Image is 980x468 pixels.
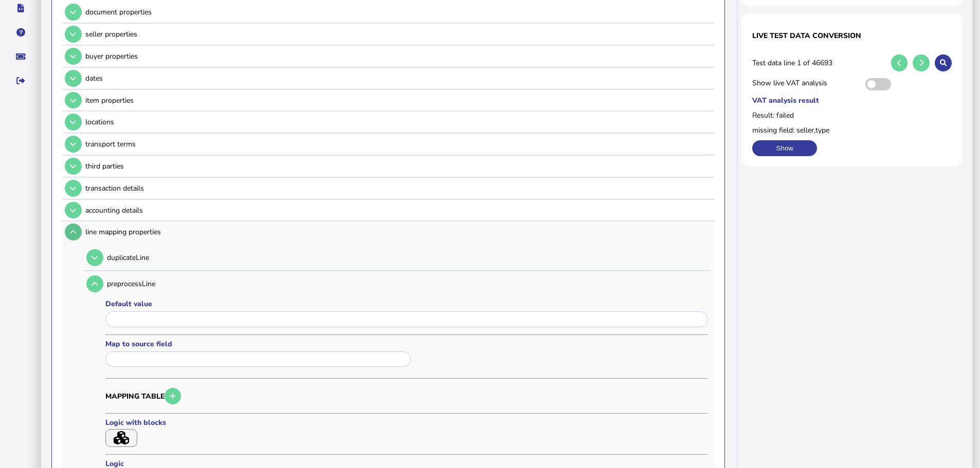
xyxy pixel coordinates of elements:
[65,114,82,130] button: Open
[85,161,711,171] div: third parties
[85,227,711,237] div: line mapping properties
[105,339,414,349] label: Map to source field
[752,140,817,156] button: Show
[85,51,711,61] div: buyer properties
[65,136,82,153] button: Open
[10,22,31,43] button: Help pages
[85,73,711,83] div: dates
[752,125,952,135] label: missing field: seller,type
[65,26,82,43] button: Open
[65,92,82,109] button: Open
[10,46,31,67] button: Raise a support ticket
[752,110,952,120] label: Result: failed
[85,205,711,215] div: accounting details
[752,31,952,41] h1: Live test data conversion
[86,275,103,292] button: Open
[65,70,82,87] button: Open
[65,158,82,175] button: Open
[65,223,82,240] button: Open
[65,4,82,21] button: Open
[107,253,305,263] p: duplicateLine
[10,70,31,91] button: Sign out
[65,180,82,197] button: Open
[86,249,103,266] button: Open
[85,183,711,193] div: transaction details
[85,29,711,39] div: seller properties
[752,78,860,90] span: Show live VAT analysis
[65,48,82,65] button: Open
[752,96,952,105] label: VAT analysis result
[85,96,711,105] div: item properties
[65,202,82,219] button: Open
[105,386,708,406] h3: Mapping table
[85,117,711,127] div: locations
[107,279,305,289] p: preprocessLine
[85,139,711,149] div: transport terms
[105,299,708,309] label: Default value
[85,7,711,17] div: document properties
[105,418,193,427] label: Logic with blocks
[752,58,885,68] span: Test data line 1 of 46693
